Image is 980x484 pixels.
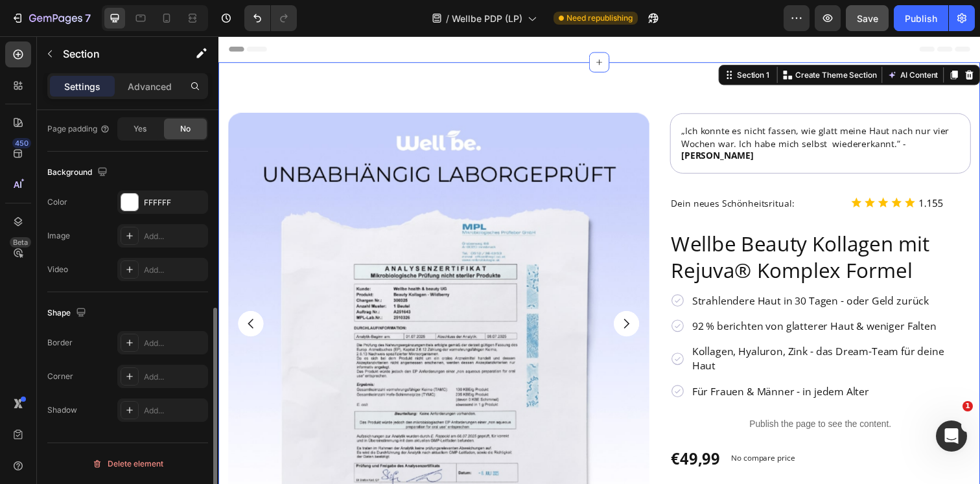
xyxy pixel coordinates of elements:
[446,12,449,25] span: /
[894,5,948,31] button: Publish
[92,456,163,472] div: Delete element
[484,262,766,277] p: Strahlendere Haut in 30 Tagen - oder Geld zurück
[47,404,77,416] div: Shadow
[47,230,70,242] div: Image
[857,13,878,24] span: Save
[936,421,967,452] iframe: Intercom live chat
[905,12,937,25] div: Publish
[47,371,73,382] div: Corner
[47,196,67,208] div: Color
[681,32,738,47] button: AI Content
[180,123,191,135] span: No
[461,419,513,444] div: €49,99
[144,405,205,417] div: Add...
[472,115,546,128] strong: [PERSON_NAME]
[484,314,766,343] p: Kollagen, Hyaluron, Zink - das Dream-Team für deine Haut
[64,80,100,93] p: Settings
[218,36,980,484] iframe: Design area
[47,337,73,349] div: Border
[484,355,766,369] p: Für Frauen & Männer - in jedem Alter
[524,427,589,435] p: No compare price
[63,46,169,62] p: Section
[144,231,205,242] div: Add...
[85,10,91,26] p: 7
[128,80,172,93] p: Advanced
[461,197,768,253] h2: Wellbe Beauty Kollagen mit Rejuva® Komplex Formel
[462,164,608,177] p: Dein neues Schönheitsritual:
[47,305,89,322] div: Shape
[10,237,31,248] div: Beta
[144,197,205,209] div: FFFFFF
[484,288,766,303] p: 92 % berichten von glatterer Haut & weniger Falten
[134,123,146,135] span: Yes
[12,138,31,148] div: 450
[244,5,297,31] div: Undo/Redo
[589,34,672,45] p: Create Theme Section
[47,454,208,474] button: Delete element
[452,12,522,25] span: Wellbe PDP (LP)
[527,34,565,45] div: Section 1
[962,401,973,411] span: 1
[5,5,97,31] button: 7
[566,12,633,24] span: Need republishing
[47,123,110,135] div: Page padding
[846,5,889,31] button: Save
[461,389,768,402] p: Publish the page to see the content.
[144,338,205,349] div: Add...
[47,164,110,181] div: Background
[144,371,205,383] div: Add...
[47,264,68,275] div: Video
[144,264,205,276] div: Add...
[472,90,756,128] p: „Ich konnte es nicht fassen, wie glatt meine Haut nach nur vier Wochen war. Ich habe mich selbst ...
[404,281,430,306] button: Carousel Next Arrow
[645,163,742,177] img: gempages_570790994228806528-80a48ef6-dabd-4eca-a6dd-f823d18fcf1a.png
